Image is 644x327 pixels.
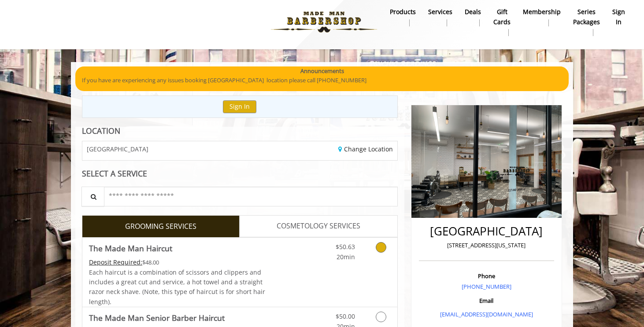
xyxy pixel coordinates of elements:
[384,6,422,29] a: Productsproducts
[390,7,416,17] b: products
[89,257,266,267] div: $48.00
[428,7,452,17] b: Services
[606,6,631,29] a: sign insign in
[277,220,360,232] span: COSMETOLOGY SERVICES
[89,242,172,254] b: The Made Man Haircut
[487,6,517,38] a: Gift cardsgift cards
[612,7,625,27] b: sign in
[422,6,459,29] a: ServicesServices
[517,6,567,29] a: MembershipMembership
[523,7,561,17] b: Membership
[465,7,481,17] b: Deals
[421,225,552,238] h2: [GEOGRAPHIC_DATA]
[82,169,398,178] div: SELECT A SERVICE
[336,312,355,320] span: $50.00
[125,221,196,232] span: GROOMING SERVICES
[81,187,104,206] button: Service Search
[89,312,225,324] b: The Made Man Senior Barber Haircut
[89,258,142,266] span: This service needs some Advance to be paid before we block your appointment
[421,241,552,250] p: [STREET_ADDRESS][US_STATE]
[87,146,148,152] span: [GEOGRAPHIC_DATA]
[459,6,487,29] a: DealsDeals
[89,268,265,306] span: Each haircut is a combination of scissors and clippers and includes a great cut and service, a ho...
[421,298,552,304] h3: Email
[462,283,511,290] a: [PHONE_NUMBER]
[567,6,606,38] a: Series packagesSeries packages
[573,7,600,27] b: Series packages
[223,100,256,113] button: Sign In
[82,125,120,136] b: LOCATION
[338,145,393,153] a: Change Location
[421,273,552,279] h3: Phone
[440,310,533,318] a: [EMAIL_ADDRESS][DOMAIN_NAME]
[336,242,355,251] span: $50.63
[300,66,344,76] b: Announcements
[337,253,355,261] span: 20min
[82,76,562,85] p: If you have are experiencing any issues booking [GEOGRAPHIC_DATA] location please call [PHONE_NUM...
[493,7,511,27] b: gift cards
